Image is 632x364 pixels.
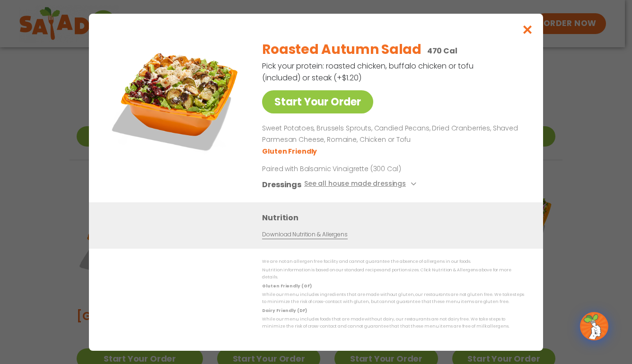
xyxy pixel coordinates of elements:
[581,313,607,339] img: wpChatIcon
[262,211,529,223] h3: Nutrition
[262,258,524,265] p: We are not an allergen free facility and cannot guarantee the absence of allergens in our foods.
[262,178,301,190] h3: Dressings
[262,267,524,281] p: Nutrition information is based on our standard recipes and portion sizes. Click Nutrition & Aller...
[262,307,307,313] strong: Dairy Friendly (DF)
[110,33,243,165] img: Featured product photo for Roasted Autumn Salad
[262,146,318,156] li: Gluten Friendly
[262,283,311,288] strong: Gluten Friendly (GF)
[262,291,524,306] p: While our menu includes ingredients that are made without gluten, our restaurants are not gluten ...
[262,164,437,173] p: Paired with Balsamic Vinaigrette (300 Cal)
[262,316,524,330] p: While our menu includes foods that are made without dairy, our restaurants are not dairy free. We...
[262,90,373,113] a: Start Your Order
[304,178,419,190] button: See all house made dressings
[262,60,475,84] p: Pick your protein: roasted chicken, buffalo chicken or tofu (included) or steak (+$1.20)
[262,123,520,146] p: Sweet Potatoes, Brussels Sprouts, Candied Pecans, Dried Cranberries, Shaved Parmesan Cheese, Roma...
[427,45,457,57] p: 470 Cal
[512,14,543,45] button: Close modal
[262,230,347,239] a: Download Nutrition & Allergens
[262,40,421,60] h2: Roasted Autumn Salad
